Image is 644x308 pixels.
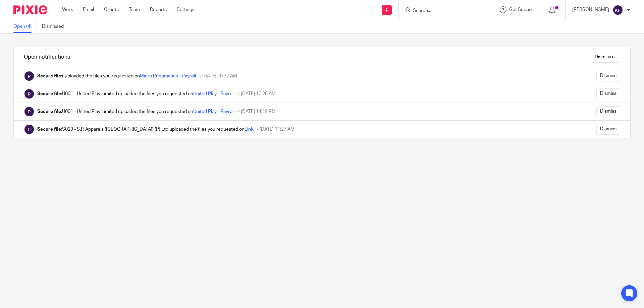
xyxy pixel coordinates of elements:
img: svg%3E [612,5,623,15]
input: Dismiss [596,124,620,135]
img: Pixie [24,88,35,99]
img: Pixie [24,106,35,117]
div: U001 - United Play Limited uploaded the files you requested on . [37,108,235,115]
a: United Play - Payroll [193,91,234,96]
a: Reports [150,6,167,13]
a: Dismissed [42,20,69,33]
p: [PERSON_NAME] [572,6,609,13]
input: Dismiss all [591,52,620,63]
img: Pixie [13,5,47,14]
input: Dismiss [596,88,620,99]
input: Dismiss [596,71,620,81]
h1: Open notifications [24,54,70,61]
input: Search [412,8,473,14]
b: Secure file: [37,127,62,132]
a: Email [83,6,94,13]
a: United Play - Payroll [193,109,234,114]
span: [DATE] 10:37 AM [202,74,237,78]
div: U001 - United Play Limited uploaded the files you requested on . [37,90,235,97]
span: [DATE] 11:27 AM [260,127,294,132]
div: r uploaded the files you requested on . [37,73,197,79]
span: Get Support [509,7,535,12]
span: [DATE] 10:26 AM [241,91,276,96]
a: Link [245,127,253,132]
img: Pixie [24,71,35,81]
b: Secure file: [37,74,62,78]
img: Pixie [24,124,35,135]
a: Settings [177,6,195,13]
a: Open (4) [13,20,37,33]
b: Secure file: [37,91,62,96]
a: Micro Pneumatics - Payroll [140,74,196,78]
a: Work [62,6,73,13]
b: Secure file: [37,109,62,114]
a: Clients [104,6,119,13]
div: S029 - S.P. Apparels ([GEOGRAPHIC_DATA]) (P) Ltd uploaded the files you requested on . [37,126,254,133]
span: [DATE] 14:19 PM [241,109,276,114]
a: Team [129,6,140,13]
input: Dismiss [596,106,620,117]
